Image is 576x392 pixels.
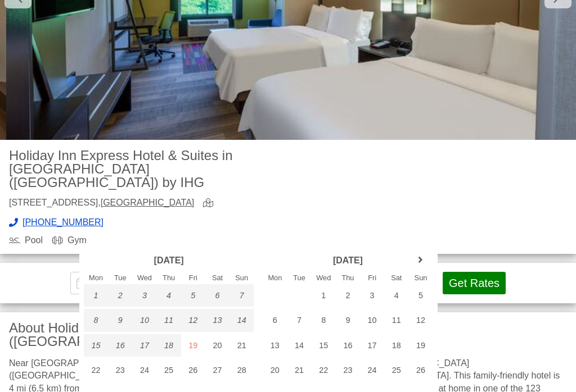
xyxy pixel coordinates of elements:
div: 7 [287,309,311,331]
div: 2 [108,284,132,307]
div: 24 [132,359,156,381]
div: 16 [336,334,360,357]
div: 3 [360,284,384,307]
div: 14 [229,309,254,331]
div: 5 [408,284,433,307]
div: 15 [312,334,336,357]
div: 10 [360,309,384,331]
div: 8 [84,309,108,331]
div: Sun [408,275,433,282]
div: 14 [287,334,311,357]
div: 27 [205,359,229,381]
div: 6 [263,309,287,331]
h3: About Holiday Inn Express Hotel & Suites in [GEOGRAPHIC_DATA] ([GEOGRAPHIC_DATA]) by IHG [9,321,567,348]
div: 13 [263,334,287,357]
div: 20 [263,359,287,381]
div: 9 [336,309,360,331]
div: 11 [157,309,181,331]
div: Tue [108,275,132,282]
div: Sat [205,275,229,282]
div: 1 [312,284,336,307]
div: 20 [205,334,229,357]
div: 23 [108,359,132,381]
button: Get Rates [443,272,506,294]
div: Thu [336,275,360,282]
div: 24 [360,359,384,381]
input: Choose Dates [70,272,245,294]
div: 4 [384,284,408,307]
div: 13 [205,309,229,331]
div: 26 [181,359,205,381]
div: Gym [52,236,87,245]
header: [DATE] [108,252,229,270]
div: Sat [384,275,408,282]
span: [PHONE_NUMBER] [22,218,103,227]
div: Fri [360,275,384,282]
div: 21 [287,359,311,381]
div: 8 [312,309,336,331]
div: 2 [336,284,360,307]
div: 26 [408,359,433,381]
div: Mon [263,275,287,282]
div: 25 [384,359,408,381]
div: Mon [84,275,108,282]
div: 17 [360,334,384,357]
div: 11 [384,309,408,331]
div: 1 [84,284,108,307]
div: Wed [312,275,336,282]
div: 19 [181,334,205,357]
div: 5 [181,284,205,307]
div: 15 [84,334,108,357]
div: Fri [181,275,205,282]
a: view map [203,198,218,209]
div: 4 [157,284,181,307]
div: Tue [287,275,311,282]
div: 23 [336,359,360,381]
div: 6 [205,284,229,307]
div: 22 [84,359,108,381]
div: 12 [408,309,433,331]
div: 18 [157,334,181,357]
a: next month [412,252,429,268]
h2: Holiday Inn Express Hotel & Suites in [GEOGRAPHIC_DATA] ([GEOGRAPHIC_DATA]) by IHG [9,149,279,189]
div: Pool [9,236,43,245]
div: 3 [132,284,156,307]
div: 17 [132,334,156,357]
div: 19 [408,334,433,357]
div: 9 [108,309,132,331]
div: [STREET_ADDRESS], [9,198,194,209]
div: 7 [229,284,254,307]
div: 10 [132,309,156,331]
div: 12 [181,309,205,331]
header: [DATE] [287,252,408,270]
div: 18 [384,334,408,357]
div: Wed [132,275,156,282]
a: [GEOGRAPHIC_DATA] [101,198,195,207]
div: 25 [157,359,181,381]
div: Thu [157,275,181,282]
div: 22 [312,359,336,381]
div: Sun [229,275,254,282]
div: 16 [108,334,132,357]
div: 28 [229,359,254,381]
div: 21 [229,334,254,357]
